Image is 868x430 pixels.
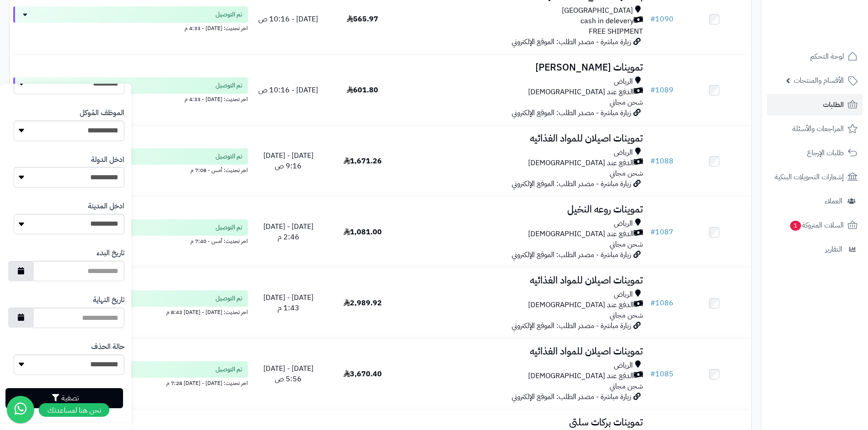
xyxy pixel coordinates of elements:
span: الدفع عند [DEMOGRAPHIC_DATA] [528,158,634,168]
span: [DATE] - [DATE] 2:46 م [263,221,313,243]
img: logo-2.png [806,21,859,40]
span: الرياض [614,289,633,300]
a: #1090 [650,14,673,25]
span: شحن مجاني [610,168,643,179]
span: تم التوصيل [216,81,242,90]
span: [GEOGRAPHIC_DATA] [562,5,633,16]
h3: تموينات اصيلان للمواد الغذائيه [403,346,643,357]
a: المراجعات والأسئلة [767,118,863,140]
span: تم التوصيل [216,294,242,303]
a: السلات المتروكة1 [767,214,863,236]
span: FREE SHIPMENT [589,26,643,37]
span: 1,081.00 [344,227,382,238]
span: [DATE] - [DATE] 1:43 م [263,292,313,314]
label: ادخل الدولة [91,155,124,165]
a: #1085 [650,369,673,379]
span: المراجعات والأسئلة [792,122,844,135]
span: # [650,85,655,96]
label: ادخل المدينة [88,201,124,212]
span: الرياض [614,218,633,229]
span: زيارة مباشرة - مصدر الطلب: الموقع الإلكتروني [512,107,631,118]
a: لوحة التحكم [767,46,863,67]
span: تم التوصيل [216,223,242,232]
a: إشعارات التحويلات البنكية [767,166,863,188]
a: الطلبات [767,94,863,116]
span: الرياض [614,147,633,158]
span: زيارة مباشرة - مصدر الطلب: الموقع الإلكتروني [512,36,631,47]
span: 601.80 [347,85,378,96]
span: الرياض [614,76,633,87]
label: تاريخ البدء [97,248,124,258]
span: تم التوصيل [216,10,242,19]
h3: تموينات روعه النخيل [403,204,643,215]
span: الدفع عند [DEMOGRAPHIC_DATA] [528,300,634,310]
a: طلبات الإرجاع [767,142,863,164]
span: [DATE] - 10:16 ص [258,14,318,25]
span: الدفع عند [DEMOGRAPHIC_DATA] [528,229,634,239]
span: الطلبات [823,98,844,111]
span: [DATE] - [DATE] 5:56 ص [263,363,313,384]
span: شحن مجاني [610,310,643,321]
a: #1088 [650,156,673,167]
span: التقارير [825,243,842,256]
span: 2,989.92 [344,298,382,309]
h3: تموينات بركات سلتى [403,417,643,428]
span: شحن مجاني [610,97,643,108]
span: # [650,298,655,309]
a: #1087 [650,227,673,238]
label: حالة الحذف [91,342,124,352]
a: العملاء [767,190,863,212]
span: الدفع عند [DEMOGRAPHIC_DATA] [528,87,634,97]
span: الدفع عند [DEMOGRAPHIC_DATA] [528,371,634,381]
span: cash in delevery [580,16,634,26]
span: إشعارات التحويلات البنكية [775,171,844,183]
span: زيارة مباشرة - مصدر الطلب: الموقع الإلكتروني [512,178,631,189]
span: زيارة مباشرة - مصدر الطلب: الموقع الإلكتروني [512,320,631,331]
span: 3,670.40 [344,369,382,379]
span: زيارة مباشرة - مصدر الطلب: الموقع الإلكتروني [512,391,631,402]
div: اخر تحديث: [DATE] - 4:33 م [13,23,248,32]
span: # [650,14,655,25]
span: [DATE] - [DATE] 9:16 ص [263,150,313,172]
label: الموظف المُوكل [80,108,124,118]
label: تاريخ النهاية [93,295,124,305]
span: الأقسام والمنتجات [794,74,844,87]
a: #1086 [650,298,673,309]
h3: تموينات اصيلان للمواد الغذائيه [403,275,643,286]
h3: تموينات [PERSON_NAME] [403,62,643,73]
span: # [650,369,655,379]
span: العملاء [825,195,842,207]
span: # [650,227,655,238]
span: الرياض [614,360,633,371]
span: [DATE] - 10:16 ص [258,85,318,96]
a: التقارير [767,238,863,260]
h3: تموينات اصيلان للمواد الغذائيه [403,133,643,144]
span: طلبات الإرجاع [807,147,844,159]
span: تم التوصيل [216,365,242,374]
span: 1 [790,221,801,231]
span: لوحة التحكم [810,50,844,63]
span: 1,671.26 [344,156,382,167]
span: السلات المتروكة [789,219,844,232]
button: تصفية [5,388,123,408]
span: تم التوصيل [216,152,242,161]
a: #1089 [650,85,673,96]
span: زيارة مباشرة - مصدر الطلب: الموقع الإلكتروني [512,249,631,260]
span: شحن مجاني [610,239,643,250]
span: 565.97 [347,14,378,25]
span: # [650,156,655,167]
span: شحن مجاني [610,381,643,392]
